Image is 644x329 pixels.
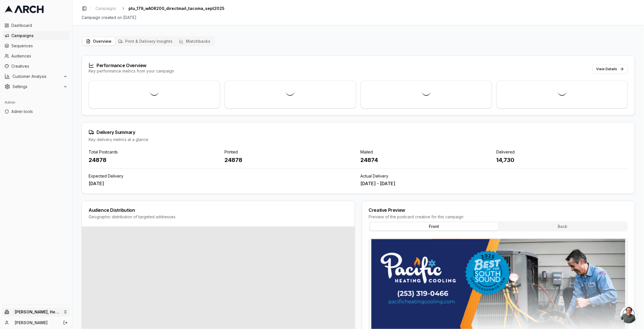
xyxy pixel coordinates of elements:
[361,149,492,155] div: Mailed
[115,37,176,45] button: Print & Delivery Insights
[89,214,348,220] div: Geographic distribution of targeted addresses
[89,137,628,142] div: Key delivery metrics at a glance
[497,149,628,155] div: Delivered
[61,319,69,327] button: Log out
[89,149,220,155] div: Total Postcards
[369,208,628,212] div: Creative Preview
[361,173,628,179] div: Actual Delivery
[2,107,70,116] a: Admin tools
[361,180,628,187] div: [DATE] - [DATE]
[11,53,68,59] span: Audiences
[11,23,68,28] span: Dashboard
[224,149,356,155] div: Printed
[15,309,61,315] span: [PERSON_NAME], Heating, Cooling and Drains
[89,63,174,68] div: Performance Overview
[93,5,224,12] nav: breadcrumb
[370,223,498,230] button: Front
[95,6,116,11] span: Campaigns
[2,21,70,30] a: Dashboard
[620,306,637,323] div: Open chat
[2,41,70,50] a: Sequences
[89,129,628,135] div: Delivery Summary
[12,84,61,89] span: Settings
[12,74,61,79] span: Customer Analysis
[2,98,70,107] div: Admin
[11,63,68,69] span: Creatives
[369,214,628,220] div: Preview of the postcard creative for this campaign
[89,68,174,74] div: Key performance metrics from your campaign
[2,52,70,61] a: Audiences
[2,72,70,81] button: Customer Analysis
[89,173,356,179] div: Expected Delivery
[11,33,68,39] span: Campaigns
[498,223,627,230] button: Back
[176,37,214,45] button: Matchbacks
[89,156,220,164] div: 24878
[83,37,115,45] button: Overview
[2,307,70,317] button: [PERSON_NAME], Heating, Cooling and Drains
[361,156,492,164] div: 24874
[11,109,68,114] span: Admin tools
[2,62,70,71] a: Creatives
[224,156,356,164] div: 24878
[129,6,224,11] span: ptu_179_wAOR200_directmail_tacoma_sept2025
[593,65,628,74] button: View Details
[93,5,118,12] a: Campaigns
[89,208,348,212] div: Audience Distribution
[11,43,68,49] span: Sequences
[15,320,57,326] a: [PERSON_NAME]
[82,15,635,20] div: Campaign created on [DATE]
[2,31,70,40] a: Campaigns
[497,156,628,164] div: 14,730
[89,180,356,187] div: [DATE]
[2,82,70,91] button: Settings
